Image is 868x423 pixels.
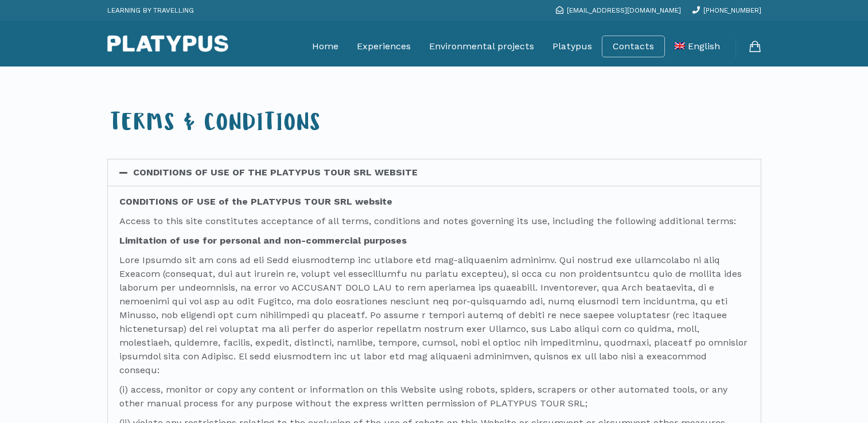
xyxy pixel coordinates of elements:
[119,235,407,246] b: Limitation of use for personal and non-commercial purposes
[133,167,418,178] a: CONDITIONS OF USE OF THE PLATYPUS TOUR SRL WEBSITE
[429,32,534,61] a: Environmental projects
[119,216,736,226] span: Access to this site constitutes acceptance of all terms, conditions and notes governing its use, ...
[107,35,228,52] img: Platypus
[107,3,194,18] p: LEARNING BY TRAVELLING
[556,6,681,14] a: [EMAIL_ADDRESS][DOMAIN_NAME]
[552,32,592,61] a: Platypus
[357,32,411,61] a: Experiences
[119,384,727,409] span: (i) access, monitor or copy any content or information on this Website using robots, spiders, scr...
[692,6,761,14] a: [PHONE_NUMBER]
[119,196,392,207] b: CONDITIONS OF USE of the PLATYPUS TOUR SRL website
[119,254,748,375] span: Lore Ipsumdo sit am cons ad eli Sedd eiusmodtemp inc utlabore etd mag-aliquaenim adminimv. Qui no...
[110,113,322,138] span: Terms & Conditions
[688,41,720,52] span: English
[703,6,761,14] span: [PHONE_NUMBER]
[312,32,338,61] a: Home
[613,41,654,52] a: Contacts
[567,6,681,14] span: [EMAIL_ADDRESS][DOMAIN_NAME]
[675,32,720,61] a: English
